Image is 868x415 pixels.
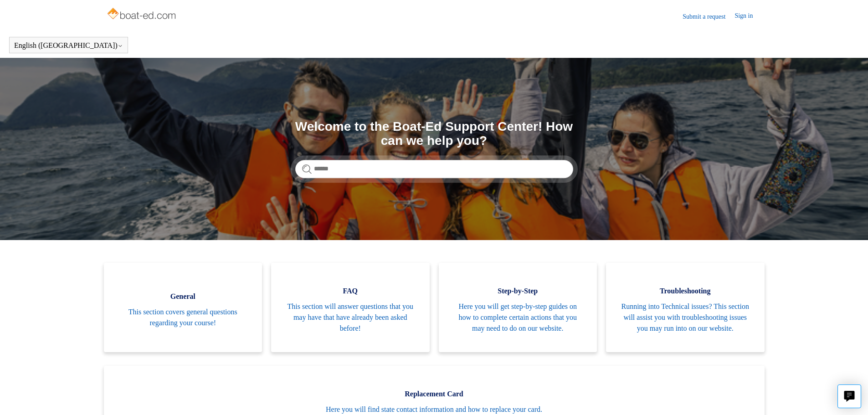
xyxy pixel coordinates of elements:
[118,307,249,328] span: This section covers general questions regarding your course!
[271,263,430,352] a: FAQ This section will answer questions that you may have that have already been asked before!
[295,120,573,148] h1: Welcome to the Boat-Ed Support Center! How can we help you?
[683,12,734,21] a: Submit a request
[285,286,416,297] span: FAQ
[837,384,861,408] button: Live chat
[118,291,249,302] span: General
[285,301,416,334] span: This section will answer questions that you may have that have already been asked before!
[439,263,597,352] a: Step-by-Step Here you will get step-by-step guides on how to complete certain actions that you ma...
[452,301,584,334] span: Here you will get step-by-step guides on how to complete certain actions that you may need to do ...
[104,263,262,352] a: General This section covers general questions regarding your course!
[118,404,751,415] span: Here you will find state contact information and how to replace your card.
[106,5,179,24] img: Boat-Ed Help Center home page
[295,160,573,178] input: Search
[620,301,751,334] span: Running into Technical issues? This section will assist you with troubleshooting issues you may r...
[606,263,765,352] a: Troubleshooting Running into Technical issues? This section will assist you with troubleshooting ...
[734,11,762,22] a: Sign in
[14,41,123,50] button: English ([GEOGRAPHIC_DATA])
[118,389,751,400] span: Replacement Card
[620,286,751,297] span: Troubleshooting
[452,286,584,297] span: Step-by-Step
